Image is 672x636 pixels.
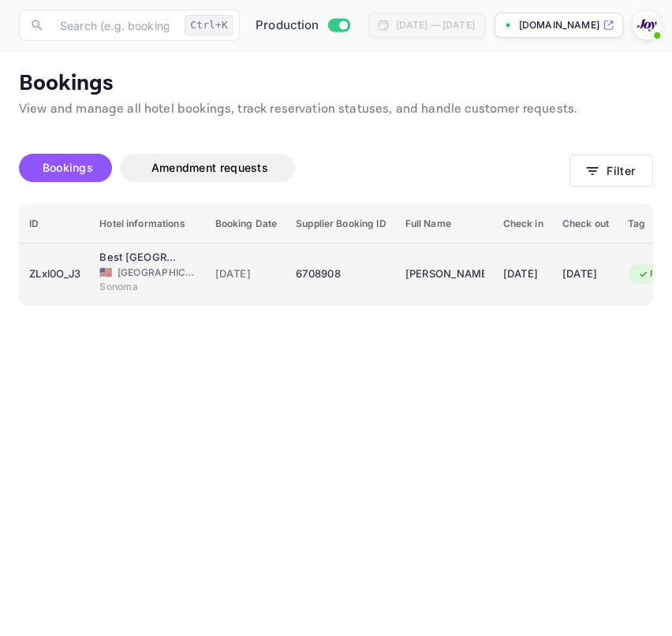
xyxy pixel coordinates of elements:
div: Switch to Sandbox mode [249,17,356,35]
span: [DATE] [215,266,278,283]
span: United States of America [99,267,112,277]
th: Hotel informations [90,205,205,244]
th: Check out [553,205,618,244]
span: [GEOGRAPHIC_DATA] [118,266,196,280]
span: Sonoma [99,280,178,294]
input: Search (e.g. bookings, documentation) [50,9,178,41]
div: Best Western Sonoma Valley Inn & Krug Event Center [99,250,178,266]
th: Check in [494,205,553,244]
th: Full Name [396,205,494,244]
div: account-settings tabs [19,154,569,182]
span: Production [256,17,319,35]
button: Filter [569,154,653,187]
p: [DOMAIN_NAME] [519,18,599,32]
div: [DATE] [503,262,543,287]
p: View and manage all hotel bookings, track reservation statuses, and handle customer requests. [19,100,653,119]
div: ZLxl0O_J3 [29,262,80,287]
span: Bookings [43,161,93,174]
th: ID [20,205,90,244]
img: With Joy [634,13,659,38]
p: Bookings [19,70,653,97]
div: 6708908 [296,262,386,287]
div: [DATE] — [DATE] [396,18,475,32]
div: JEREMY WILSON [405,262,484,287]
th: Supplier Booking ID [286,205,395,244]
div: Ctrl+K [185,15,233,35]
th: Booking Date [206,205,287,244]
span: Amendment requests [151,161,268,174]
div: [DATE] [562,262,609,287]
